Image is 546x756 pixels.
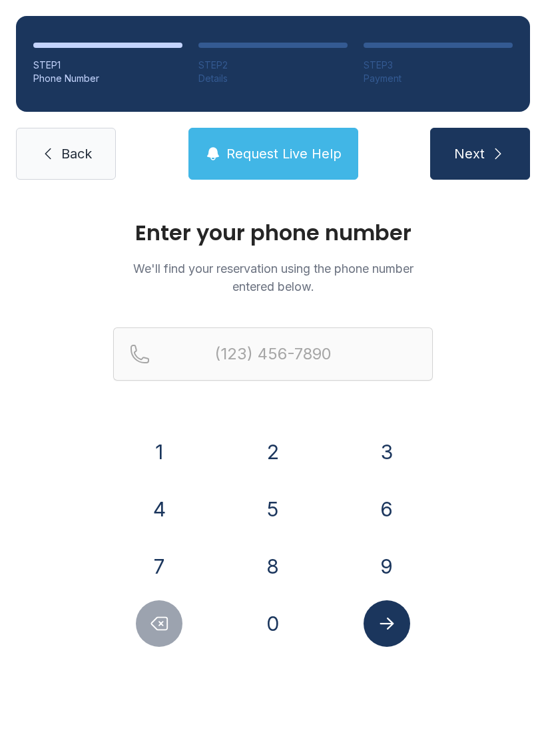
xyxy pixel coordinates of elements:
[113,222,433,244] h1: Enter your phone number
[198,72,348,85] div: Details
[226,144,342,163] span: Request Live Help
[136,486,182,532] button: 4
[136,429,182,475] button: 1
[33,72,182,85] div: Phone Number
[113,260,433,295] p: We'll find your reservation using the phone number entered below.
[136,600,182,647] button: Delete number
[250,543,296,590] button: 8
[250,486,296,532] button: 5
[250,600,296,647] button: 0
[364,543,410,590] button: 9
[364,59,513,72] div: STEP 3
[364,600,410,647] button: Submit lookup form
[364,72,513,85] div: Payment
[250,429,296,475] button: 2
[113,327,433,381] input: Reservation phone number
[136,543,182,590] button: 7
[364,429,410,475] button: 3
[364,486,410,532] button: 6
[198,59,348,72] div: STEP 2
[61,144,92,163] span: Back
[33,59,182,72] div: STEP 1
[454,144,485,163] span: Next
